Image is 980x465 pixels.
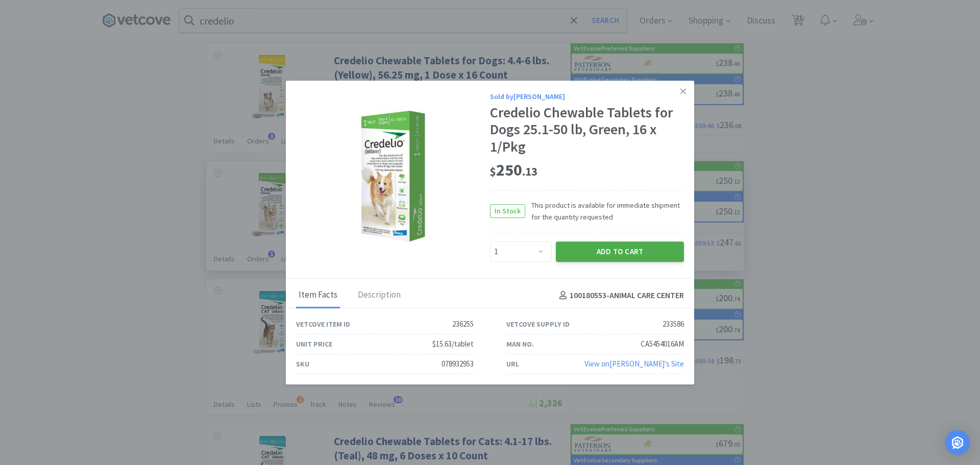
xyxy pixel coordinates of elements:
[490,91,684,102] div: Sold by [PERSON_NAME]
[506,319,570,330] div: Vetcove Supply ID
[327,110,459,242] img: 08eaf6866515433cb282d53a93364800_233586.jpeg
[355,283,403,308] div: Description
[452,318,474,330] div: 236255
[506,358,519,370] div: URL
[296,358,309,370] div: SKU
[296,338,332,350] div: Unit Price
[641,338,684,350] div: CA5454016AM
[555,289,684,302] h4: 100180553 - ANIMAL CARE CENTER
[663,318,684,330] div: 233586
[296,319,350,330] div: Vetcove Item ID
[490,164,496,179] span: $
[556,241,684,262] button: Add to Cart
[432,338,474,350] div: $15.63/tablet
[490,160,537,180] span: 250
[584,359,684,369] a: View on[PERSON_NAME]'s Site
[296,283,340,308] div: Item Facts
[442,358,474,370] div: 078932953
[522,164,537,179] span: . 13
[945,430,970,455] div: Open Intercom Messenger
[506,338,534,350] div: Man No.
[525,200,684,223] span: This product is available for immediate shipment for the quantity requested
[491,205,525,217] span: In Stock
[490,104,684,156] div: Credelio Chewable Tablets for Dogs 25.1-50 lb, Green, 16 x 1/Pkg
